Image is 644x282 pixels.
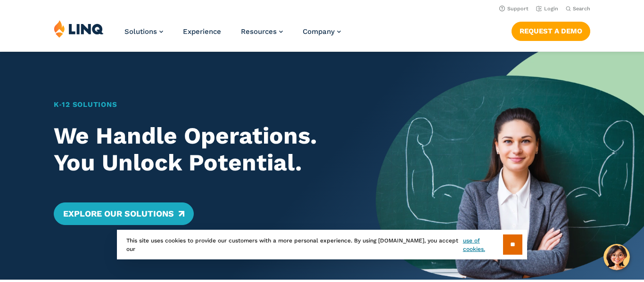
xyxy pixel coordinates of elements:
button: Open Search Bar [566,5,590,12]
h2: We Handle Operations. You Unlock Potential. [54,122,349,176]
nav: Button Navigation [512,20,590,40]
a: Support [499,6,528,12]
div: This site uses cookies to provide our customers with a more personal experience. By using [DOMAIN... [117,230,527,259]
span: Solutions [124,27,157,36]
a: Login [536,6,558,12]
a: Request a Demo [512,22,590,40]
span: Resources [241,27,277,36]
a: Explore Our Solutions [54,202,194,225]
nav: Primary Navigation [124,20,341,51]
img: Home Banner [376,52,644,280]
a: Solutions [124,27,163,36]
a: Experience [183,27,221,36]
a: Company [303,27,341,36]
span: Company [303,27,335,36]
img: LINQ | K‑12 Software [54,20,104,38]
button: Hello, have a question? Let’s chat. [603,244,630,270]
h1: K‑12 Solutions [54,99,349,110]
a: Resources [241,27,283,36]
a: use of cookies. [463,236,503,253]
span: Search [573,6,590,12]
